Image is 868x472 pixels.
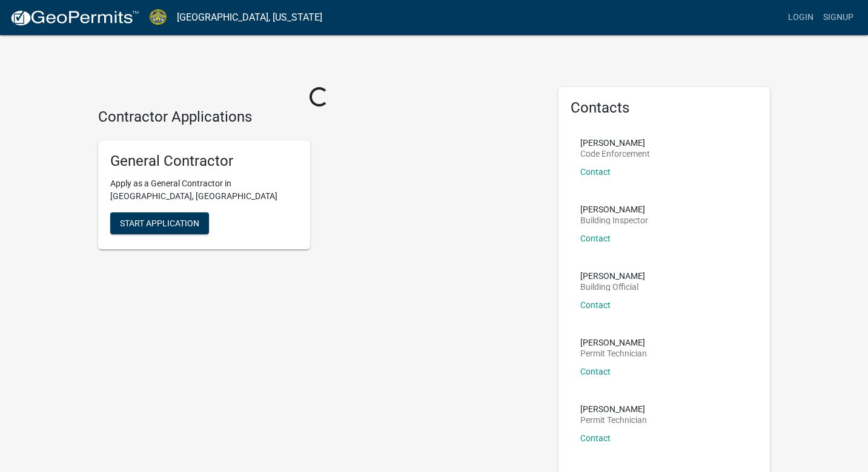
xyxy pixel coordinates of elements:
[818,6,858,29] a: Signup
[110,177,298,203] p: Apply as a General Contractor in [GEOGRAPHIC_DATA], [GEOGRAPHIC_DATA]
[580,300,611,310] a: Contact
[580,139,650,147] p: [PERSON_NAME]
[580,149,650,158] p: Code Enforcement
[110,152,298,170] h5: General Contractor
[580,283,645,291] p: Building Official
[783,6,818,29] a: Login
[580,216,648,225] p: Building Inspector
[580,234,611,243] a: Contact
[110,212,209,234] button: Start Application
[580,367,611,376] a: Contact
[580,349,647,358] p: Permit Technician
[98,108,540,126] h4: Contractor Applications
[149,9,167,25] img: Jasper County, South Carolina
[98,108,540,259] wm-workflow-list-section: Contractor Applications
[580,272,645,280] p: [PERSON_NAME]
[580,416,647,424] p: Permit Technician
[177,7,322,28] a: [GEOGRAPHIC_DATA], [US_STATE]
[120,218,199,228] span: Start Application
[580,433,611,443] a: Contact
[580,338,647,347] p: [PERSON_NAME]
[580,205,648,214] p: [PERSON_NAME]
[580,167,611,177] a: Contact
[571,99,758,117] h5: Contacts
[580,405,647,413] p: [PERSON_NAME]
